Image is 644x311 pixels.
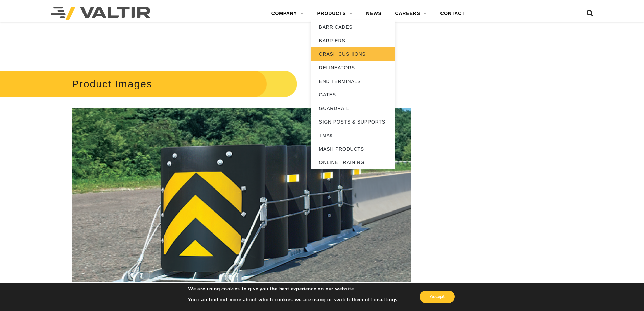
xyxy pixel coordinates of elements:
a: BARRICADES [311,20,395,34]
a: GUARDRAIL [311,102,395,115]
a: CAREERS [388,7,434,20]
button: Accept [420,291,455,303]
button: settings [378,297,398,303]
a: DELINEATORS [311,61,395,74]
a: TMAs [311,129,395,142]
a: MASH PRODUCTS [311,142,395,156]
p: We are using cookies to give you the best experience on our website. [188,286,399,292]
a: CRASH CUSHIONS [311,47,395,61]
p: You can find out more about which cookies we are using or switch them off in . [188,297,399,303]
a: NEWS [359,7,388,20]
img: Valtir [51,7,150,20]
a: SIGN POSTS & SUPPORTS [311,115,395,129]
a: BARRIERS [311,34,395,47]
a: COMPANY [265,7,311,20]
a: GATES [311,88,395,102]
a: CONTACT [433,7,472,20]
a: ONLINE TRAINING [311,156,395,169]
a: PRODUCTS [311,7,360,20]
a: END TERMINALS [311,74,395,88]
